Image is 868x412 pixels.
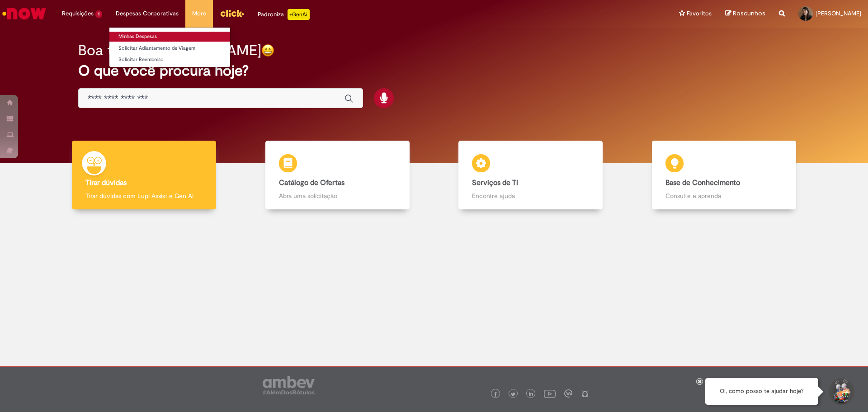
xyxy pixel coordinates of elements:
img: click_logo_yellow_360x200.png [220,6,244,20]
img: logo_footer_twitter.png [511,392,515,397]
b: Catálogo de Ofertas [279,178,344,187]
p: Abra uma solicitação [279,191,396,200]
p: +GenAi [288,9,310,20]
a: Minhas Despesas [109,32,230,42]
p: Consulte e aprenda [665,191,783,200]
div: Padroniza [258,9,310,20]
a: Rascunhos [725,9,765,18]
h2: O que você procura hoje? [78,63,790,79]
h2: Boa tarde, [PERSON_NAME] [78,43,261,58]
img: logo_footer_linkedin.png [529,392,533,397]
div: Oi, como posso te ajudar hoje? [705,378,818,405]
img: ServiceNow [1,5,47,23]
img: happy-face.png [261,44,274,57]
a: Solicitar Reembolso [109,55,230,65]
img: logo_footer_workplace.png [564,389,572,398]
img: logo_footer_youtube.png [544,388,556,399]
b: Serviços de TI [472,178,518,187]
img: logo_footer_facebook.png [493,392,498,397]
img: logo_footer_naosei.png [581,389,589,398]
p: Tirar dúvidas com Lupi Assist e Gen Ai [85,191,203,200]
b: Base de Conhecimento [665,178,740,187]
img: logo_footer_ambev_rotulo_gray.png [263,376,315,394]
a: Serviços de TI Encontre ajuda [434,141,627,210]
span: More [192,9,206,18]
b: Tirar dúvidas [85,178,127,187]
a: Base de Conhecimento Consulte e aprenda [627,141,821,210]
button: Iniciar Conversa de Suporte [827,378,854,405]
span: Favoritos [687,9,712,18]
span: [PERSON_NAME] [816,9,861,17]
a: Tirar dúvidas Tirar dúvidas com Lupi Assist e Gen Ai [47,141,241,210]
span: Rascunhos [733,9,765,18]
span: Despesas Corporativas [116,9,179,18]
ul: Despesas Corporativas [109,27,231,67]
span: Requisições [62,9,94,18]
a: Catálogo de Ofertas Abra uma solicitação [241,141,434,210]
p: Encontre ajuda [472,191,589,200]
a: Solicitar Adiantamento de Viagem [109,43,230,53]
span: 1 [95,10,102,18]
